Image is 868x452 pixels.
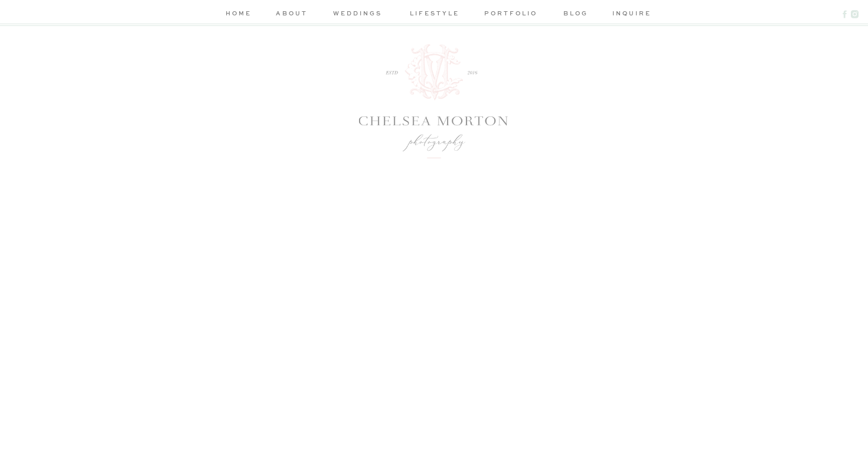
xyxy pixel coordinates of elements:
[274,8,309,21] a: about
[329,8,386,21] a: weddings
[612,8,646,21] a: inquire
[559,8,592,21] a: blog
[223,8,254,21] a: home
[406,8,462,21] a: lifestyle
[482,8,539,21] a: portfolio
